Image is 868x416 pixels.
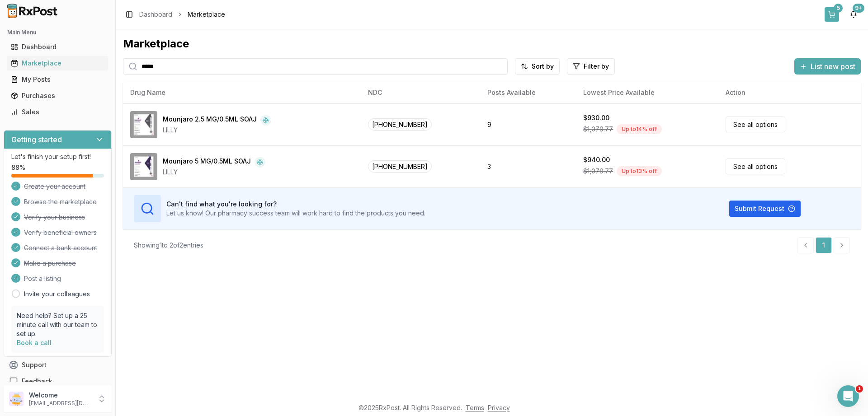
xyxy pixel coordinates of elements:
[7,71,108,88] a: My Posts
[4,4,61,18] img: RxPost Logo
[24,197,97,206] span: Browse the marketplace
[24,290,90,299] a: Invite your colleagues
[163,157,251,168] div: Mounjaro 5 MG/0.5ML SOAJ
[123,37,861,51] div: Marketplace
[11,59,104,68] div: Marketplace
[583,155,610,164] div: $940.00
[24,259,76,268] span: Make a purchase
[361,82,480,103] th: NDC
[466,404,484,411] a: Terms
[480,103,576,145] td: 9
[163,115,257,126] div: Mounjaro 2.5 MG/0.5ML SOAJ
[7,39,108,55] a: Dashboard
[4,40,112,54] button: Dashboard
[11,108,104,117] div: Sales
[24,228,97,237] span: Verify beneficial owners
[4,72,112,87] button: My Posts
[139,10,172,19] a: Dashboard
[29,400,92,407] p: [EMAIL_ADDRESS][DOMAIN_NAME]
[617,124,662,134] div: Up to 14 % off
[188,10,225,19] span: Marketplace
[4,357,112,373] button: Support
[480,82,576,103] th: Posts Available
[584,62,609,71] span: Filter by
[726,159,785,174] a: See all options
[24,274,61,283] span: Post a listing
[24,182,85,191] span: Create your account
[130,153,157,180] img: Mounjaro 5 MG/0.5ML SOAJ
[583,167,613,176] span: $1,079.77
[7,88,108,104] a: Purchases
[4,89,112,103] button: Purchases
[9,392,24,406] img: User avatar
[7,29,108,36] h2: Main Menu
[163,126,271,135] div: LILLY
[7,104,108,120] a: Sales
[834,4,843,13] div: 5
[11,134,62,145] h3: Getting started
[837,385,859,407] iframe: Intercom live chat
[480,145,576,187] td: 3
[856,385,863,393] span: 1
[515,58,560,75] button: Sort by
[488,404,510,411] a: Privacy
[726,117,785,132] a: See all options
[11,91,104,100] div: Purchases
[4,373,112,389] button: Feedback
[4,105,112,119] button: Sales
[576,82,718,103] th: Lowest Price Available
[24,243,97,252] span: Connect a bank account
[4,56,112,70] button: Marketplace
[532,62,554,71] span: Sort by
[718,82,861,103] th: Action
[17,339,52,346] a: Book a call
[17,311,99,338] p: Need help? Set up a 25 minute call with our team to set up.
[617,166,662,176] div: Up to 13 % off
[22,377,52,386] span: Feedback
[794,58,861,75] button: List new post
[166,200,425,209] h3: Can't find what you're looking for?
[368,118,432,131] span: [PHONE_NUMBER]
[816,237,832,253] a: 1
[825,7,839,22] button: 5
[11,163,25,172] span: 88 %
[853,4,864,13] div: 9+
[583,125,613,134] span: $1,079.77
[123,82,361,103] th: Drug Name
[729,201,801,217] button: Submit Request
[567,58,615,75] button: Filter by
[139,10,225,19] nav: breadcrumb
[11,42,104,51] div: Dashboard
[7,55,108,71] a: Marketplace
[163,168,265,177] div: LILLY
[11,75,104,84] div: My Posts
[24,213,85,222] span: Verify your business
[794,63,861,72] a: List new post
[797,237,850,253] nav: pagination
[846,7,861,22] button: 9+
[29,391,92,400] p: Welcome
[368,160,432,173] span: [PHONE_NUMBER]
[166,209,425,218] p: Let us know! Our pharmacy success team will work hard to find the products you need.
[583,113,609,122] div: $930.00
[811,61,855,72] span: List new post
[11,152,104,161] p: Let's finish your setup first!
[134,241,203,250] div: Showing 1 to 2 of 2 entries
[130,111,157,138] img: Mounjaro 2.5 MG/0.5ML SOAJ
